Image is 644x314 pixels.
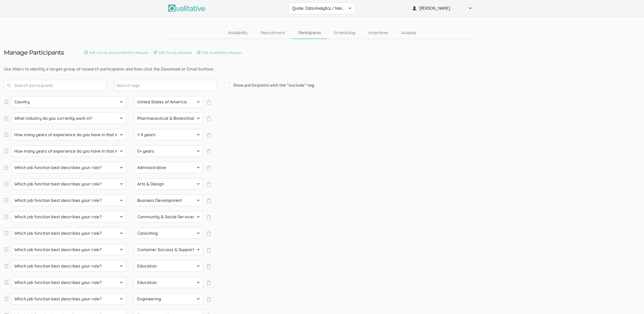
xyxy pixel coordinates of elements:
a: Recruitment [254,27,292,38]
input: Search tags [116,82,148,89]
span: × [206,280,211,286]
input: Search participants [4,80,106,91]
a: Incentives [362,27,395,38]
a: Scheduling [327,27,362,38]
img: Qualitative [168,5,205,12]
a: Availability [222,27,254,38]
span: × [206,231,211,236]
span: Quote: Data Analytics / Non-accounting (Facebook) [292,5,345,11]
a: Edit Availability Request [197,50,242,55]
iframe: Chat Widget [618,289,644,314]
span: × [206,100,211,105]
a: Analysis [394,27,422,38]
span: × [206,264,211,269]
span: × [206,297,211,302]
span: [PERSON_NAME] [419,5,465,11]
span: × [206,149,211,154]
span: × [206,182,211,187]
span: × [206,133,211,138]
a: Edit Survey and Availability Request [84,50,149,55]
a: Participants [292,27,327,38]
span: × [206,248,211,253]
span: Show participants with the "exclude" tag [224,82,314,88]
span: × [206,198,211,203]
span: × [206,116,211,121]
button: [PERSON_NAME] [409,3,476,14]
span: × [206,215,211,220]
span: × [206,165,211,171]
button: Quote: Data Analytics / Non-accounting (Facebook) [289,3,355,14]
h3: Manage Participants [4,49,64,56]
a: Edit Survey Request [154,50,192,55]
